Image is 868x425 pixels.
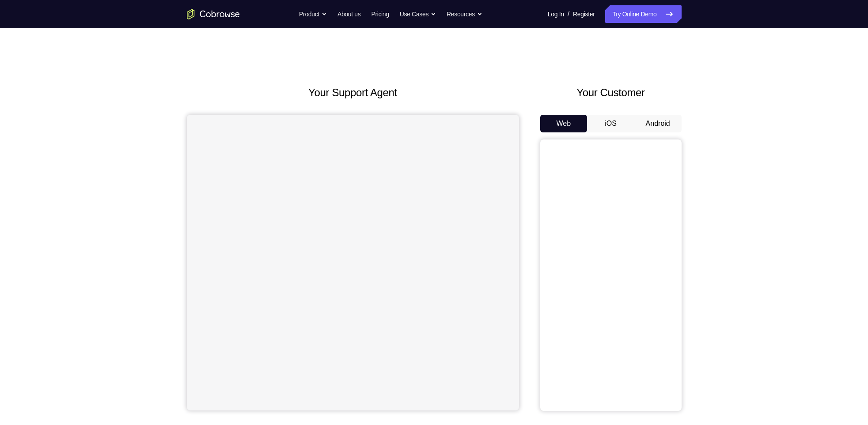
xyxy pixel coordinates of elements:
[573,5,595,23] a: Register
[337,5,360,23] a: About us
[568,9,569,19] span: /
[187,9,240,19] a: Go to the home page
[548,5,564,23] a: Log In
[605,5,681,23] a: Try Online Demo
[634,115,682,132] button: Android
[187,85,519,101] h2: Your Support Agent
[400,5,436,23] button: Use Cases
[447,5,482,23] button: Resources
[587,115,634,132] button: iOS
[371,5,389,23] a: Pricing
[540,85,682,101] h2: Your Customer
[540,115,588,132] button: Web
[299,5,327,23] button: Product
[187,115,519,410] iframe: Agent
